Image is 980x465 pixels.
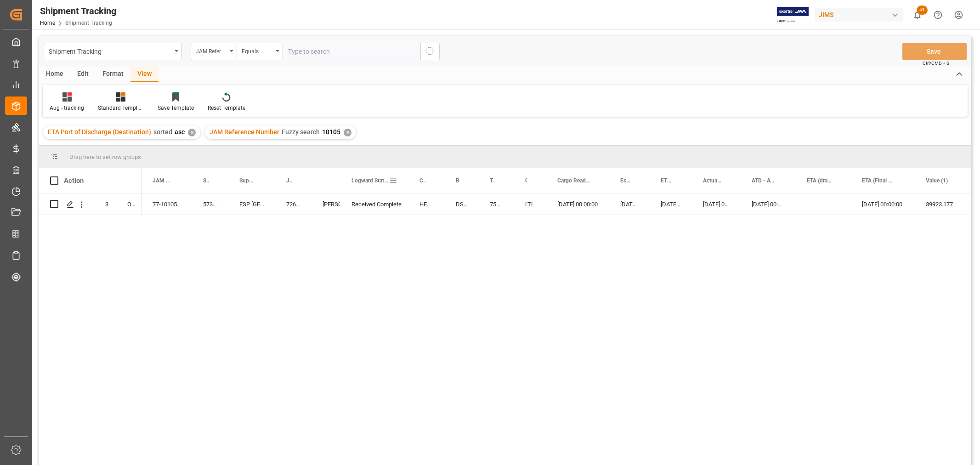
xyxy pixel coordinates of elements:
[130,67,159,82] div: View
[525,177,527,184] span: Container Type
[191,43,237,60] button: open menu
[283,43,420,60] input: Type to search
[419,177,425,184] span: Carrier/ Forwarder Name
[661,177,673,184] span: ETD - ETS (Origin)
[609,193,650,215] div: [DATE] 00:00:00
[322,128,340,136] span: 10105
[546,193,609,215] div: [DATE] 00:00:00
[94,193,116,215] div: 3
[242,45,273,56] div: Equals
[620,177,630,184] span: Estimated Pickup Date (Origin)
[815,6,907,23] button: JIMS
[208,104,245,112] div: Reset Template
[40,4,116,18] div: Shipment Tracking
[445,193,479,215] div: DSP49041659
[70,67,96,82] div: Edit
[902,43,967,60] button: Save
[703,177,721,184] span: Actual Pickup Date (Origin)
[188,129,196,136] div: ✕
[192,193,228,215] div: 573089
[807,177,832,184] span: ETA (drayage)
[228,193,275,215] div: ESP [GEOGRAPHIC_DATA]
[282,128,320,136] span: Fuzzy search
[40,20,55,26] a: Home
[196,45,227,56] div: JAM Reference Number
[142,193,192,215] div: 77-10105-US
[752,177,776,184] span: ATD - ATS (Origin)
[915,193,974,215] div: 39923.177
[926,177,948,184] span: Value (1)
[479,193,514,215] div: 75933889
[286,177,292,184] span: JAM Shipment Number
[50,104,84,112] div: Aug - tracking
[741,193,796,215] div: [DATE] 00:00:00
[153,128,172,136] span: sorted
[39,193,142,215] div: Press SPACE to select this row.
[175,128,185,136] span: asc
[237,43,283,60] button: open menu
[344,129,351,136] div: ✕
[408,193,445,215] div: HERCULES
[862,177,895,184] span: ETA (Final Delivery Location)
[907,5,928,25] button: show 51 new notifications
[514,193,546,215] div: LTL
[351,194,397,215] div: Received Complete
[158,104,194,112] div: Save Template
[49,45,171,57] div: Shipment Tracking
[557,177,590,184] span: Cargo Ready Date (Origin)
[456,177,459,184] span: Booking Number
[98,104,144,112] div: Standard Templates
[650,193,692,215] div: [DATE] 00:00:00
[69,153,141,160] span: Drag here to set row groups
[851,193,915,215] div: [DATE] 00:00:00
[692,193,741,215] div: [DATE] 00:00:00
[351,177,389,184] span: Logward Status
[116,193,142,215] div: O2,O5
[210,128,279,136] span: JAM Reference Number
[153,177,173,184] span: JAM Reference Number
[96,67,130,82] div: Format
[815,8,903,22] div: JIMS
[39,67,70,82] div: Home
[239,177,256,184] span: Supplier Full Name
[490,177,495,184] span: Tracking Number
[420,43,440,60] button: search button
[275,193,312,215] div: 72602
[928,5,948,25] button: Help Center
[323,194,329,215] div: [PERSON_NAME]
[777,7,809,23] img: Exertis%20JAM%20-%20Email%20Logo.jpg_1722504956.jpg
[64,176,84,185] div: Action
[917,6,928,15] span: 51
[44,43,181,60] button: open menu
[203,177,209,184] span: Supplier Number
[923,60,949,67] span: Ctrl/CMD + S
[48,128,151,136] span: ETA Port of Discharge (Destination)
